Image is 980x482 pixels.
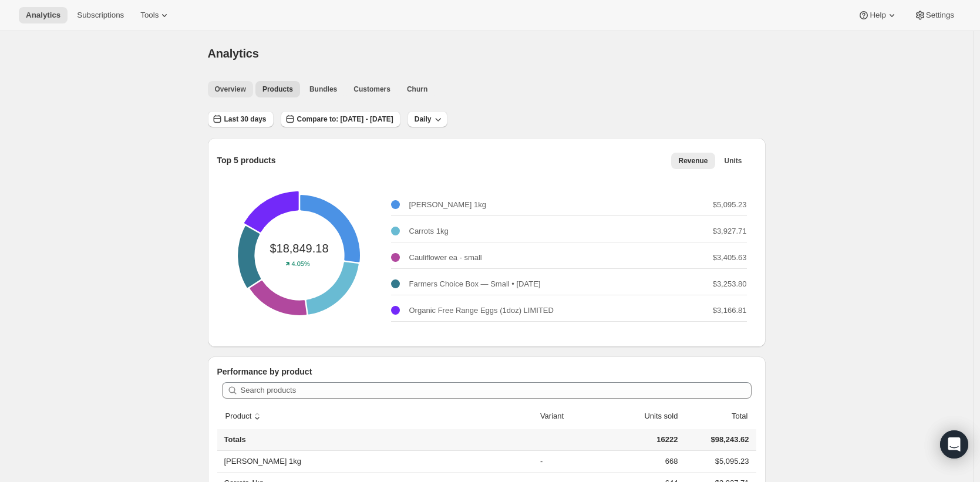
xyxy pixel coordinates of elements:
button: Subscriptions [70,7,131,23]
button: Total [718,405,749,427]
th: Totals [217,429,537,451]
span: Help [870,11,885,20]
p: $3,927.71 [713,225,747,237]
p: $3,166.81 [713,305,747,316]
td: $5,095.23 [681,451,756,472]
span: Units [725,156,742,166]
p: [PERSON_NAME] 1kg [409,199,487,211]
span: Bundles [309,85,337,94]
span: Churn [407,85,427,94]
span: Analytics [26,11,60,20]
span: Subscriptions [77,11,124,20]
span: Revenue [678,156,708,166]
p: Performance by product [217,366,756,377]
p: Top 5 products [217,154,276,166]
button: Help [851,7,904,23]
button: sort ascending byProduct [224,405,265,427]
span: Daily [415,114,432,124]
p: $3,405.63 [713,252,747,264]
p: $5,095.23 [713,199,747,211]
button: Compare to: [DATE] - [DATE] [281,111,400,127]
th: [PERSON_NAME] 1kg [217,451,537,472]
span: Settings [926,11,954,20]
p: $3,253.80 [713,278,747,290]
button: Analytics [19,7,68,23]
p: Organic Free Range Eggs (1doz) LIMITED [409,305,554,316]
span: Products [262,85,293,94]
td: 16222 [601,429,681,451]
button: Tools [133,7,177,23]
input: Search products [241,382,752,399]
p: Cauliflower ea - small [409,252,482,264]
button: Last 30 days [208,111,274,127]
p: Farmers Choice Box — Small • [DATE] [409,278,541,290]
button: Units sold [631,405,679,427]
span: Compare to: [DATE] - [DATE] [297,114,393,124]
button: Settings [907,7,961,23]
span: Analytics [208,47,259,60]
span: Tools [140,11,159,20]
span: Overview [215,85,246,94]
td: 668 [601,451,681,472]
button: Daily [408,111,448,127]
span: Customers [353,85,390,94]
td: $98,243.62 [681,429,756,451]
p: Carrots 1kg [409,225,449,237]
button: Variant [538,405,577,427]
td: - [537,451,601,472]
span: Last 30 days [224,114,267,124]
div: Open Intercom Messenger [940,430,968,459]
